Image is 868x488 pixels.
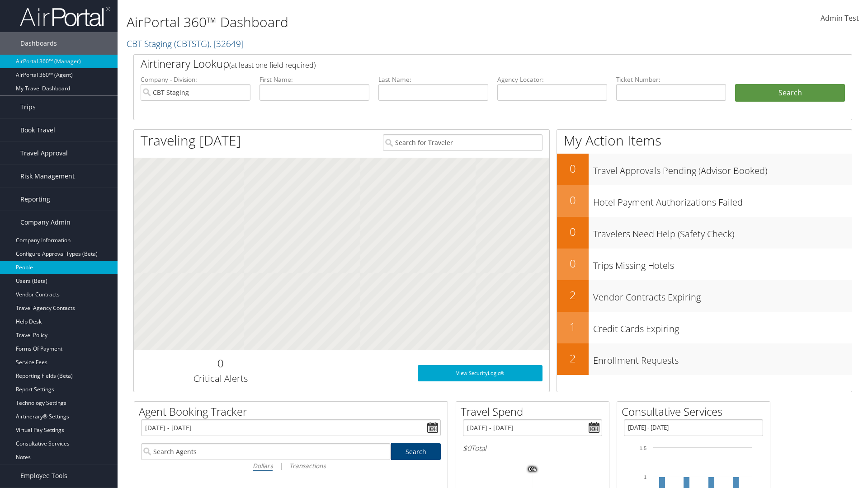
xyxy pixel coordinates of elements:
a: View SecurityLogic® [418,365,542,381]
h3: Critical Alerts [141,372,300,385]
a: 0Travel Approvals Pending (Advisor Booked) [557,154,852,185]
span: $0 [463,443,471,453]
tspan: 1 [644,474,646,480]
h2: Airtinerary Lookup [141,56,785,71]
a: Search [391,443,441,460]
h3: Vendor Contracts Expiring [593,286,852,304]
tspan: 0% [529,467,536,472]
img: airportal-logo.png [20,6,110,27]
h2: 1 [557,319,589,334]
h2: 2 [557,351,589,366]
h1: My Action Items [557,131,852,150]
h2: 0 [141,356,300,371]
div: | [141,460,441,471]
a: 0Travelers Need Help (Safety Check) [557,217,852,249]
i: Dollars [253,461,273,470]
a: 1Credit Cards Expiring [557,312,852,343]
h6: Total [463,443,602,453]
a: CBT Staging [127,38,244,50]
a: 0Trips Missing Hotels [557,249,852,280]
span: Company Admin [20,211,71,234]
h3: Enrollment Requests [593,350,852,367]
a: 2Enrollment Requests [557,343,852,375]
h1: AirPortal 360™ Dashboard [127,13,615,32]
a: 2Vendor Contracts Expiring [557,280,852,312]
i: Transactions [289,461,325,470]
h3: Trips Missing Hotels [593,255,852,272]
h2: Consultative Services [622,404,770,419]
label: Last Name: [378,75,488,84]
label: Agency Locator: [497,75,607,84]
a: 0Hotel Payment Authorizations Failed [557,185,852,217]
h1: Traveling [DATE] [141,131,241,150]
h2: 0 [557,161,589,176]
span: Admin Test [821,13,859,23]
span: (at least one field required) [229,60,316,70]
span: ( CBTSTG ) [174,38,209,50]
h2: 0 [557,224,589,239]
span: Reporting [20,188,50,211]
input: Search for Traveler [383,134,542,151]
span: Travel Approval [20,142,68,164]
span: Book Travel [20,119,55,141]
h2: Travel Spend [461,404,609,419]
label: Company - Division: [141,75,250,84]
h2: 2 [557,287,589,303]
h3: Hotel Payment Authorizations Failed [593,192,852,209]
span: Employee Tools [20,465,67,487]
label: First Name: [259,75,369,84]
h3: Travelers Need Help (Safety Check) [593,223,852,240]
span: Dashboards [20,32,57,55]
h2: 0 [557,256,589,271]
span: Trips [20,96,36,118]
a: Admin Test [821,5,859,33]
h2: Agent Booking Tracker [139,404,448,419]
span: , [ 32649 ] [209,38,244,50]
h3: Travel Approvals Pending (Advisor Booked) [593,160,852,177]
span: Risk Management [20,165,75,188]
tspan: 1.5 [640,446,646,451]
label: Ticket Number: [616,75,726,84]
button: Search [735,84,845,102]
h2: 0 [557,192,589,208]
h3: Credit Cards Expiring [593,318,852,335]
input: Search Agents [141,443,391,460]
